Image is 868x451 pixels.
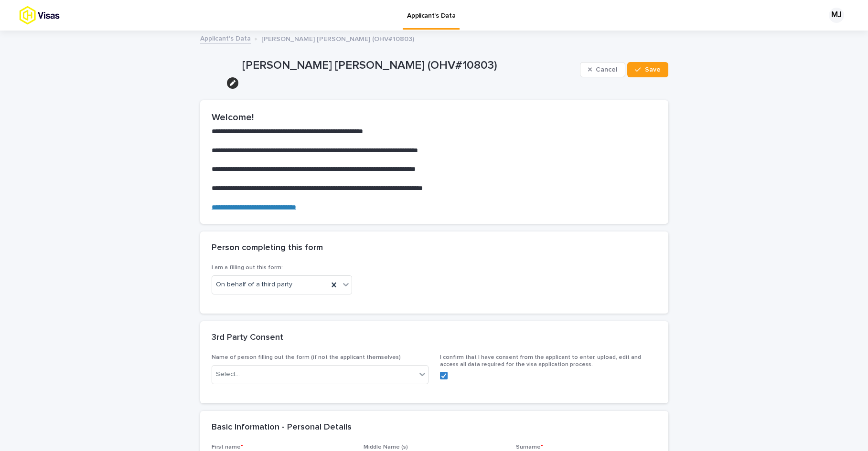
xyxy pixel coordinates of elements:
span: I am a filling out this form: [212,265,283,271]
h2: Welcome! [212,112,657,123]
p: [PERSON_NAME] [PERSON_NAME] (OHV#10803) [242,59,576,73]
span: First name [212,444,243,450]
h2: Person completing this form [212,243,323,253]
span: I confirm that I have consent from the applicant to enter, upload, edit and access all data requi... [440,355,641,367]
span: Cancel [596,66,617,73]
h2: 3rd Party Consent [212,333,283,343]
span: Name of person filling out the form (if not the applicant themselves) [212,355,401,360]
div: Select... [216,369,240,379]
span: Middle Name (s) [364,444,408,450]
img: tx8HrbJQv2PFQx4TXEq5 [19,6,94,25]
a: Applicant's Data [200,32,251,43]
div: MJ [829,8,844,23]
p: [PERSON_NAME] [PERSON_NAME] (OHV#10803) [261,33,414,43]
h2: Basic Information - Personal Details [212,422,352,433]
span: On behalf of a third party [216,280,292,290]
button: Save [627,62,668,77]
span: Surname [516,444,543,450]
button: Cancel [580,62,626,77]
span: Save [645,66,661,73]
